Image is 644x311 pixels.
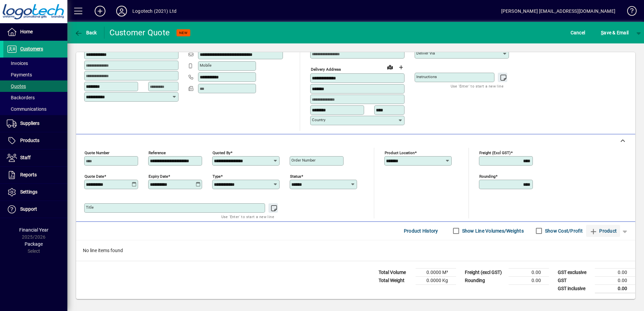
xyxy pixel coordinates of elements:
[595,268,635,276] td: 0.00
[375,276,416,284] td: Total Weight
[20,138,39,143] span: Products
[589,226,617,236] span: Product
[479,150,511,155] mat-label: Freight (excl GST)
[509,268,549,276] td: 0.00
[221,213,274,220] mat-hint: Use 'Enter' to start a new line
[7,83,26,89] span: Quotes
[622,1,636,23] a: Knowledge Base
[213,174,221,178] mat-label: Type
[3,149,67,166] a: Staff
[290,174,301,178] mat-label: Status
[3,201,67,218] a: Support
[501,6,615,16] div: [PERSON_NAME] [EMAIL_ADDRESS][DOMAIN_NAME]
[20,120,39,126] span: Suppliers
[401,225,441,237] button: Product History
[3,184,67,201] a: Settings
[89,5,111,17] button: Add
[416,74,437,79] mat-label: Instructions
[544,228,583,234] label: Show Cost/Profit
[7,106,46,112] span: Communications
[73,27,99,39] button: Back
[3,167,67,183] a: Reports
[416,268,456,276] td: 0.0000 M³
[3,69,67,80] a: Payments
[213,150,230,155] mat-label: Quoted by
[7,61,28,66] span: Invoices
[179,31,188,35] span: NEW
[20,29,33,34] span: Home
[312,117,325,122] mat-label: Country
[291,158,316,163] mat-label: Order number
[149,150,166,155] mat-label: Reference
[595,284,635,293] td: 0.00
[595,276,635,284] td: 0.00
[132,6,176,16] div: Logotech (2021) Ltd
[111,5,132,17] button: Profile
[3,24,67,40] a: Home
[601,30,604,35] span: S
[20,172,37,177] span: Reports
[598,27,632,39] button: Save & Email
[416,51,435,56] mat-label: Deliver via
[3,115,67,132] a: Suppliers
[509,276,549,284] td: 0.00
[395,62,406,73] button: Choose address
[109,27,170,38] div: Customer Quote
[554,268,595,276] td: GST exclusive
[85,150,109,155] mat-label: Quote number
[479,174,495,178] mat-label: Rounding
[569,27,587,39] button: Cancel
[404,226,438,236] span: Product History
[19,227,49,233] span: Financial Year
[451,82,504,90] mat-hint: Use 'Enter' to start a new line
[85,174,104,178] mat-label: Quote date
[74,30,97,35] span: Back
[76,240,635,261] div: No line items found
[586,225,620,237] button: Product
[375,268,416,276] td: Total Volume
[571,27,585,38] span: Cancel
[3,92,67,103] a: Backorders
[554,284,595,293] td: GST inclusive
[416,276,456,284] td: 0.0000 Kg
[385,62,395,72] a: View on map
[200,63,212,68] mat-label: Mobile
[554,276,595,284] td: GST
[461,228,524,234] label: Show Line Volumes/Weights
[67,27,104,39] app-page-header-button: Back
[3,132,67,149] a: Products
[20,206,37,212] span: Support
[20,46,43,51] span: Customers
[20,189,37,195] span: Settings
[149,174,168,178] mat-label: Expiry date
[3,58,67,69] a: Invoices
[3,103,67,115] a: Communications
[20,155,31,160] span: Staff
[86,205,94,210] mat-label: Title
[3,80,67,92] a: Quotes
[7,95,35,100] span: Backorders
[601,27,629,38] span: ave & Email
[385,150,415,155] mat-label: Product location
[7,72,32,77] span: Payments
[461,268,509,276] td: Freight (excl GST)
[25,241,43,247] span: Package
[461,276,509,284] td: Rounding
